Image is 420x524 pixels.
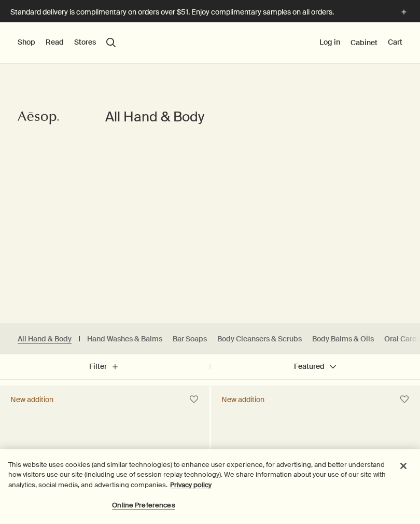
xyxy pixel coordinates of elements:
button: Save to cabinet [395,390,414,409]
svg: Aesop [18,110,59,126]
a: More information about your privacy, opens in a new tab [170,480,212,489]
a: Body Cleansers & Scrubs [217,334,302,344]
a: Aesop [15,107,62,131]
h1: All Hand & Body [105,108,315,126]
button: Open search [106,38,116,47]
button: Read [46,37,64,48]
a: Body Balms & Oils [312,334,374,344]
a: All Hand & Body [18,334,72,344]
button: Log in [319,37,340,48]
button: Standard delivery is complimentary on orders over $51. Enjoy complimentary samples on all orders. [10,6,410,18]
p: Standard delivery is complimentary on orders over $51. Enjoy complimentary samples on all orders. [10,7,388,18]
button: Featured [210,354,420,379]
button: Cart [388,37,402,48]
a: Cabinet [351,38,377,47]
button: Shop [18,37,35,48]
button: Close [392,454,415,477]
nav: primary [18,22,116,64]
button: Stores [74,37,96,48]
button: Save to cabinet [185,390,203,409]
div: This website uses cookies (and similar technologies) to enhance user experience, for advertising,... [8,460,391,490]
a: Hand Washes & Balms [87,334,162,344]
div: New addition [10,395,53,404]
div: New addition [221,395,264,404]
a: Bar Soaps [173,334,207,344]
nav: supplementary [319,22,402,64]
button: Online Preferences, Opens the preference center dialog [111,495,176,516]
